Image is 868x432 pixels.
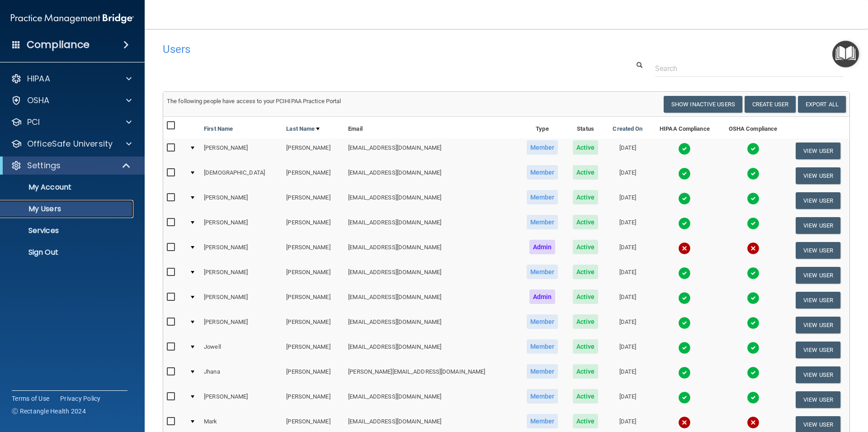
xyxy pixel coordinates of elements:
[678,416,691,429] img: cross.ca9f0e7f.svg
[747,292,759,304] img: tick.e7d51cea.svg
[678,267,691,280] img: tick.e7d51cea.svg
[796,342,840,358] button: View User
[796,317,840,333] button: View User
[527,364,558,379] span: Member
[27,160,61,171] p: Settings
[527,265,558,279] span: Member
[344,238,519,263] td: [EMAIL_ADDRESS][DOMAIN_NAME]
[11,160,131,171] a: Settings
[712,368,857,404] iframe: Drift Widget Chat Controller
[6,204,129,214] p: My Users
[678,391,691,404] img: tick.e7d51cea.svg
[747,242,759,255] img: cross.ca9f0e7f.svg
[519,117,566,138] th: Type
[11,138,132,149] a: OfficeSafe University
[527,339,558,354] span: Member
[573,165,599,180] span: Active
[529,290,556,304] span: Admin
[605,138,650,163] td: [DATE]
[832,41,859,67] button: Open Resource Center
[798,96,846,113] a: Export All
[573,314,599,329] span: Active
[678,366,691,379] img: tick.e7d51cea.svg
[796,192,840,209] button: View User
[283,138,344,163] td: [PERSON_NAME]
[678,142,691,155] img: tick.e7d51cea.svg
[605,288,650,313] td: [DATE]
[27,73,50,84] p: HIPAA
[573,364,599,379] span: Active
[719,117,787,138] th: OSHA Compliance
[664,96,742,113] button: Show Inactive Users
[527,414,558,428] span: Member
[60,394,101,403] a: Privacy Policy
[6,248,129,257] p: Sign Out
[11,95,132,106] a: OSHA
[344,213,519,238] td: [EMAIL_ADDRESS][DOMAIN_NAME]
[163,43,558,55] h4: Users
[344,163,519,188] td: [EMAIL_ADDRESS][DOMAIN_NAME]
[747,416,759,429] img: cross.ca9f0e7f.svg
[283,263,344,288] td: [PERSON_NAME]
[204,123,233,134] a: First Name
[344,288,519,313] td: [EMAIL_ADDRESS][DOMAIN_NAME]
[283,213,344,238] td: [PERSON_NAME]
[605,337,650,362] td: [DATE]
[527,190,558,204] span: Member
[527,215,558,229] span: Member
[678,167,691,180] img: tick.e7d51cea.svg
[605,213,650,238] td: [DATE]
[573,290,599,304] span: Active
[605,238,650,263] td: [DATE]
[796,142,840,159] button: View User
[283,337,344,362] td: [PERSON_NAME]
[12,394,49,403] a: Terms of Use
[747,267,759,280] img: tick.e7d51cea.svg
[605,387,650,412] td: [DATE]
[27,38,90,51] h4: Compliance
[605,362,650,387] td: [DATE]
[747,342,759,354] img: tick.e7d51cea.svg
[27,138,113,149] p: OfficeSafe University
[678,342,691,354] img: tick.e7d51cea.svg
[200,313,283,337] td: [PERSON_NAME]
[796,292,840,309] button: View User
[344,362,519,387] td: [PERSON_NAME][EMAIL_ADDRESS][DOMAIN_NAME]
[527,314,558,329] span: Member
[344,337,519,362] td: [EMAIL_ADDRESS][DOMAIN_NAME]
[747,142,759,155] img: tick.e7d51cea.svg
[573,389,599,404] span: Active
[655,60,843,77] input: Search
[573,215,599,229] span: Active
[678,242,691,255] img: cross.ca9f0e7f.svg
[745,96,796,113] button: Create User
[796,217,840,234] button: View User
[344,387,519,412] td: [EMAIL_ADDRESS][DOMAIN_NAME]
[344,188,519,213] td: [EMAIL_ADDRESS][DOMAIN_NAME]
[344,138,519,163] td: [EMAIL_ADDRESS][DOMAIN_NAME]
[573,140,599,155] span: Active
[200,188,283,213] td: [PERSON_NAME]
[566,117,605,138] th: Status
[747,167,759,180] img: tick.e7d51cea.svg
[573,414,599,428] span: Active
[27,95,50,106] p: OSHA
[747,366,759,379] img: tick.e7d51cea.svg
[200,387,283,412] td: [PERSON_NAME]
[11,9,134,28] img: PMB logo
[286,123,320,134] a: Last Name
[796,242,840,259] button: View User
[283,238,344,263] td: [PERSON_NAME]
[796,267,840,284] button: View User
[11,117,132,128] a: PCI
[678,217,691,230] img: tick.e7d51cea.svg
[283,288,344,313] td: [PERSON_NAME]
[200,213,283,238] td: [PERSON_NAME]
[200,288,283,313] td: [PERSON_NAME]
[573,339,599,354] span: Active
[27,117,40,128] p: PCI
[529,240,556,254] span: Admin
[344,117,519,138] th: Email
[650,117,719,138] th: HIPAA Compliance
[283,188,344,213] td: [PERSON_NAME]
